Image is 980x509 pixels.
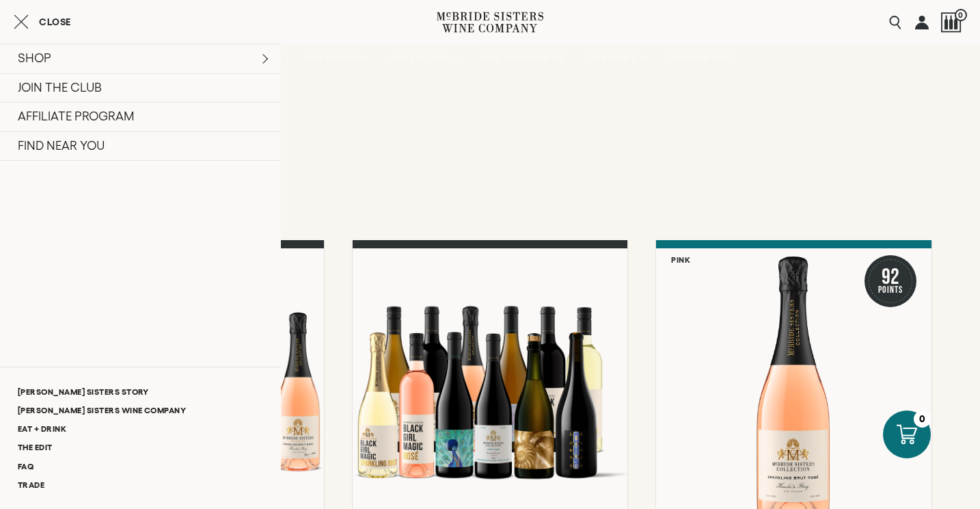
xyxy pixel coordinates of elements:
a: AFFILIATE PROGRAM [472,44,573,72]
span: OUR STORY [589,53,637,63]
a: JOIN THE CLUB [382,44,466,72]
span: JOIN THE CLUB [391,53,450,63]
div: 0 [914,410,931,428]
span: AFFILIATE PROGRAM [481,53,564,63]
span: OUR BRANDS [305,53,359,63]
button: Close cart [14,14,71,30]
span: FIND NEAR YOU [668,53,730,63]
a: FIND NEAR YOU [659,44,739,72]
h6: Pink [671,255,690,264]
span: 0 [955,9,967,21]
span: Close [39,17,71,27]
a: OUR BRANDS [297,44,375,72]
a: OUR STORY [580,44,653,72]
